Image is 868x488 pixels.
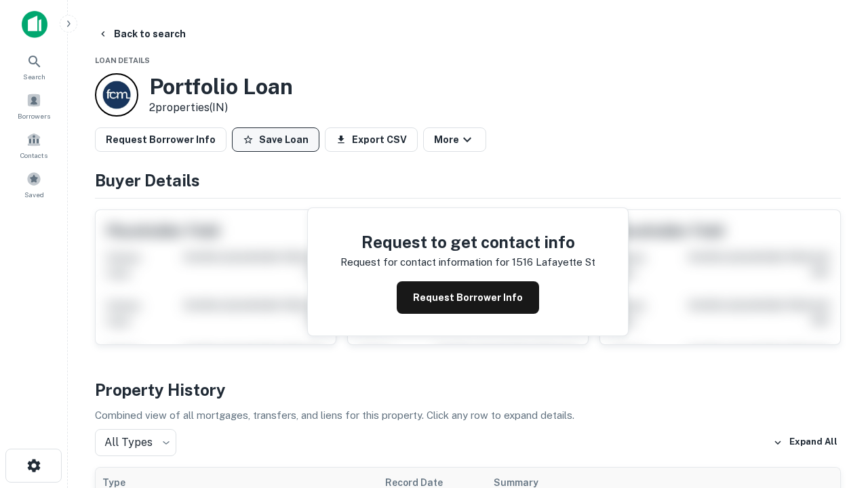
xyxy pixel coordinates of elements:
p: Request for contact information for [340,254,509,270]
iframe: Chat Widget [800,336,868,401]
h4: Request to get contact info [340,230,595,254]
button: More [423,127,486,152]
p: 1516 lafayette st [512,254,595,270]
button: Request Borrower Info [95,127,226,152]
a: Contacts [4,127,64,163]
button: Export CSV [325,127,418,152]
button: Expand All [770,432,841,453]
span: Contacts [20,150,47,161]
button: Save Loan [232,127,319,152]
h4: Property History [95,378,841,402]
div: All Types [95,429,176,456]
a: Borrowers [4,87,64,124]
span: Search [23,71,45,82]
a: Search [4,48,64,85]
p: Combined view of all mortgages, transfers, and liens for this property. Click any row to expand d... [95,407,841,424]
span: Saved [24,189,44,200]
span: Loan Details [95,56,150,64]
img: capitalize-icon.png [22,11,47,38]
h4: Buyer Details [95,168,841,192]
span: Borrowers [18,110,50,121]
a: Saved [4,166,64,203]
button: Back to search [92,22,191,46]
h3: Portfolio Loan [149,74,293,100]
p: 2 properties (IN) [149,100,293,116]
button: Request Borrower Info [397,281,539,314]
